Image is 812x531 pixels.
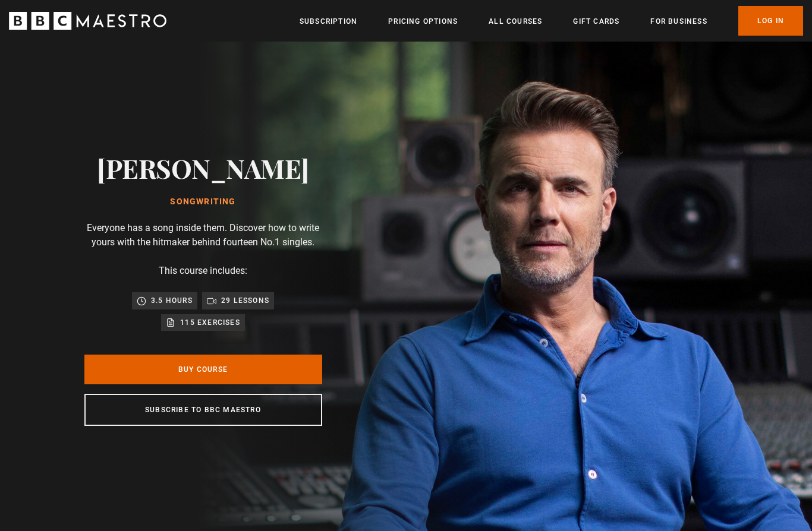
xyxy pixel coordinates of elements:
a: Gift Cards [573,15,619,27]
p: Everyone has a song inside them. Discover how to write yours with the hitmaker behind fourteen No... [84,221,322,249]
a: Buy Course [84,355,322,384]
a: Subscription [300,15,357,27]
nav: Primary [300,6,803,36]
a: For business [650,15,707,27]
h1: Songwriting [97,197,309,207]
a: All Courses [489,15,542,27]
p: This course includes: [159,264,247,278]
p: 115 exercises [180,317,240,328]
a: Subscribe to BBC Maestro [84,394,322,426]
p: 3.5 hours [151,295,193,306]
h2: [PERSON_NAME] [97,153,309,183]
a: Log In [738,6,803,36]
svg: BBC Maestro [9,12,166,30]
p: 29 lessons [221,295,269,306]
a: Pricing Options [388,15,458,27]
